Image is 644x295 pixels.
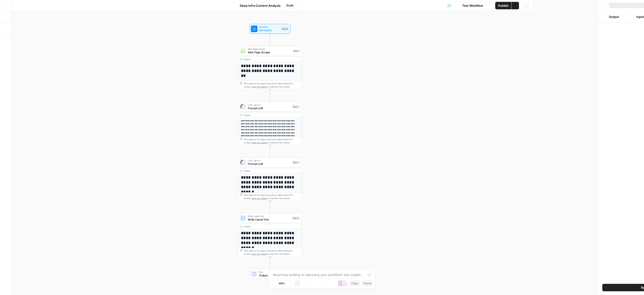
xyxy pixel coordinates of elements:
[269,145,271,157] g: Edge from step_2 to step_3
[248,159,290,162] span: LLM · gpt-4.1
[248,47,291,51] span: Web Page Scrape
[269,89,271,101] g: Edge from step_1 to step_2
[251,197,267,200] span: Copy the output
[238,269,302,279] div: EndOutput
[364,281,371,285] span: Paste
[244,249,300,256] div: This output is too large & has been abbreviated for review. to view the full content.
[244,113,291,117] div: Output
[259,270,287,274] span: End
[238,24,302,34] div: WorkflowSet InputsInputs
[269,257,271,268] g: Edge from step_4 to end
[278,281,285,285] span: 100%
[292,216,300,220] div: Step 4
[281,27,289,31] div: Inputs
[351,281,358,285] span: Copy
[251,141,267,144] span: Copy the output
[248,103,290,106] span: LLM · gpt-4.1
[248,106,290,110] span: Prompt LLM
[248,215,290,218] span: Write Liquid Text
[462,3,483,8] span: Test Workflow
[244,193,300,200] div: This output is too large & has been abbreviated for review. to view the full content.
[251,86,267,88] span: Copy the output
[284,3,300,9] button: Draft
[286,3,293,8] span: Draft
[362,280,373,286] button: Paste
[259,273,287,278] span: Output
[251,253,267,255] span: Copy the output
[269,201,271,213] g: Edge from step_3 to step_4
[495,2,511,9] button: Publish
[244,225,291,228] div: Output
[498,3,508,8] span: Publish
[259,25,279,29] span: Workflow
[233,2,283,9] button: Deep Infra Content Analysis
[244,58,291,61] div: Output
[601,13,627,20] button: Output
[259,28,279,32] span: Set Inputs
[292,49,300,53] div: Step 1
[240,3,281,8] span: Deep Infra Content Analysis
[244,82,300,88] div: This output is too large & has been abbreviated for review. to view the full content.
[248,162,290,166] span: Prompt LLM
[455,2,486,9] button: Test Workflow
[248,50,291,54] span: Web Page Scrape
[244,138,300,144] div: This output is too large & has been abbreviated for review. to view the full content.
[292,161,300,164] div: Step 3
[269,34,271,46] g: Edge from start to step_1
[248,217,290,222] span: Write Liquid Text
[349,280,360,286] button: Copy
[244,169,291,173] div: Output
[292,105,300,109] div: Step 2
